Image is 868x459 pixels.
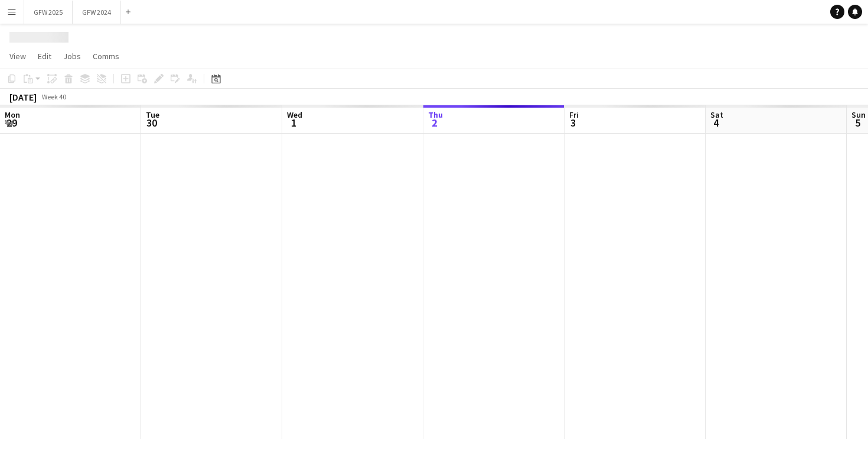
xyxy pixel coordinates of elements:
[9,91,37,103] div: [DATE]
[285,116,302,130] span: 1
[93,51,119,62] span: Comms
[5,109,20,120] span: Mon
[287,109,302,120] span: Wed
[5,49,31,64] a: View
[709,116,723,130] span: 4
[24,1,73,24] button: GFW 2025
[710,109,723,120] span: Sat
[73,1,121,24] button: GFW 2024
[428,109,443,120] span: Thu
[851,109,866,120] span: Sun
[144,116,159,130] span: 30
[9,51,26,62] span: View
[567,116,579,130] span: 3
[38,51,51,62] span: Edit
[88,49,124,64] a: Comms
[39,92,68,101] span: Week 40
[146,109,159,120] span: Tue
[63,51,81,62] span: Jobs
[3,116,20,130] span: 29
[850,116,866,130] span: 5
[426,116,443,130] span: 2
[569,109,579,120] span: Fri
[58,49,86,64] a: Jobs
[33,49,56,64] a: Edit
